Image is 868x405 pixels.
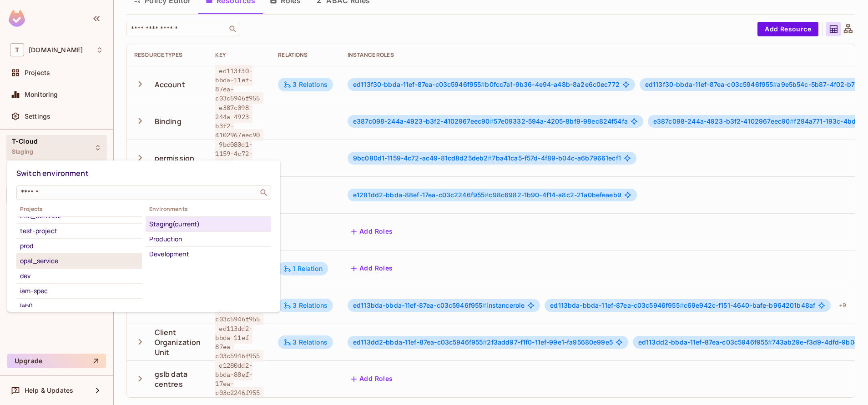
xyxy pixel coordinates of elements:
[20,270,138,281] div: dev
[16,168,89,178] span: Switch environment
[20,240,138,251] div: prod
[20,285,138,296] div: iam-spec
[149,234,267,245] div: Production
[146,205,271,213] span: Environments
[149,249,267,260] div: Development
[20,225,138,236] div: test-project
[149,219,267,230] div: Staging (current)
[20,255,138,266] div: opal_service
[16,205,142,213] span: Projects
[20,300,138,311] div: lab0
